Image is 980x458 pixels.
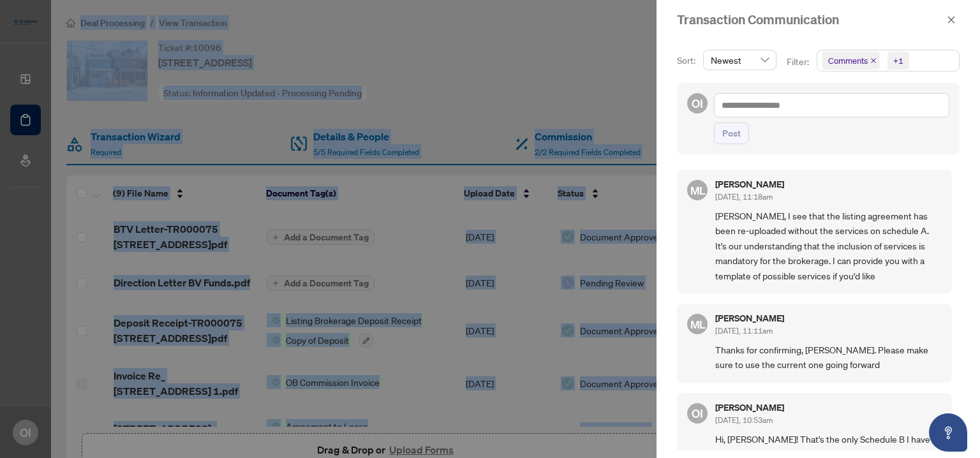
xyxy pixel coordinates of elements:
[715,314,784,323] h5: [PERSON_NAME]
[711,50,769,70] span: Newest
[714,122,749,144] button: Post
[893,54,903,67] div: +1
[715,432,942,447] span: Hi, [PERSON_NAME]! That's the only Schedule B I have
[947,15,956,24] span: close
[715,326,773,336] span: [DATE], 11:11am
[787,55,811,69] p: Filter:
[870,57,877,64] span: close
[692,94,703,112] span: OI
[692,404,703,422] span: OI
[677,54,698,68] p: Sort:
[828,54,868,67] span: Comments
[690,181,705,198] span: ML
[715,192,773,202] span: [DATE], 11:18am
[690,315,705,332] span: ML
[715,343,942,373] span: Thanks for confirming, [PERSON_NAME]. Please make sure to use the current one going forward
[715,403,784,412] h5: [PERSON_NAME]
[929,413,967,452] button: Open asap
[677,10,943,29] div: Transaction Communication
[822,52,880,70] span: Comments
[715,415,773,425] span: [DATE], 10:53am
[715,180,784,189] h5: [PERSON_NAME]
[715,209,942,283] span: [PERSON_NAME], I see that the listing agreement has been re-uploaded without the services on sche...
